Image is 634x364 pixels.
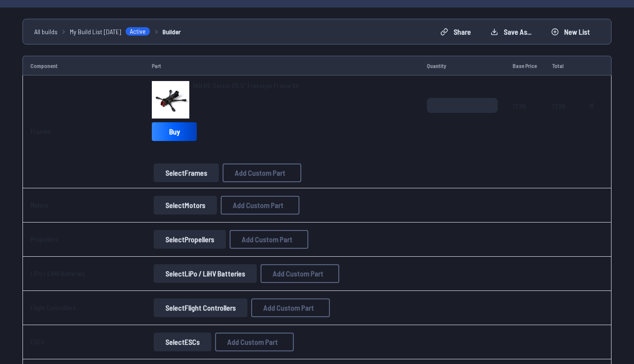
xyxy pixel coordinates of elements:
[30,269,85,277] a: LiPo / LiHV Batteries
[193,81,299,90] a: HGLRC Sector D5 5" Freestyle Frame Kit
[152,230,228,249] a: SelectPropellers
[30,235,58,243] a: Propellers
[193,82,299,89] span: HGLRC Sector D5 5" Freestyle Frame Kit
[433,24,479,39] button: Share
[273,270,323,277] span: Add Custom Part
[154,163,219,182] button: SelectFrames
[30,201,48,209] a: Motors
[251,298,330,317] button: Add Custom Part
[152,163,221,182] a: SelectFrames
[552,98,565,143] span: 77.99
[263,304,314,312] span: Add Custom Part
[513,98,537,143] span: 77.99
[144,56,419,75] td: Part
[215,333,294,351] button: Add Custom Part
[30,304,76,312] a: Flight Controllers
[230,230,308,249] button: Add Custom Part
[154,264,257,283] button: SelectLiPo / LiHV Batteries
[221,196,299,215] button: Add Custom Part
[30,127,51,135] a: Frames
[152,81,189,119] img: image
[152,196,219,215] a: SelectMotors
[223,163,301,182] button: Add Custom Part
[233,201,283,209] span: Add Custom Part
[242,236,292,243] span: Add Custom Part
[261,264,339,283] button: Add Custom Part
[70,27,150,37] a: My Build List [DATE]Active
[152,264,259,283] a: SelectLiPo / LiHV Batteries
[154,298,247,317] button: SelectFlight Controllers
[543,24,598,39] button: New List
[125,27,150,36] span: Active
[419,56,505,75] td: Quantity
[34,27,58,37] a: All builds
[152,298,249,317] a: SelectFlight Controllers
[235,169,285,177] span: Add Custom Part
[30,338,45,346] a: ESCs
[227,338,278,346] span: Add Custom Part
[154,196,217,215] button: SelectMotors
[154,230,226,249] button: SelectPropellers
[505,56,544,75] td: Base Price
[154,333,211,351] button: SelectESCs
[70,27,121,37] span: My Build List [DATE]
[22,56,144,75] td: Component
[152,333,213,351] a: SelectESCs
[152,122,197,141] a: Buy
[163,27,181,37] a: Builder
[483,24,539,39] button: Save as...
[544,56,573,75] td: Total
